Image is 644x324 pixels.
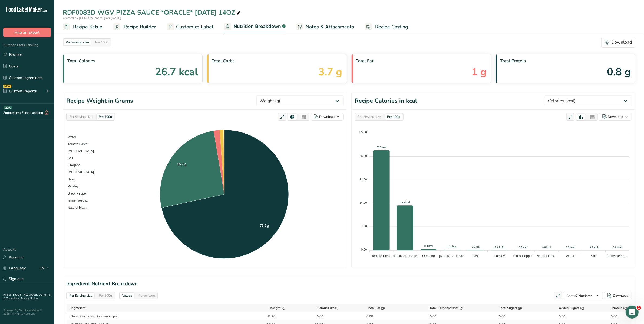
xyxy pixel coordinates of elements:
[64,199,89,202] span: fennel seeds...
[310,314,323,319] div: 0.00
[71,306,85,310] span: Ingredient
[612,306,627,310] span: Protein (g)
[97,293,114,299] div: Per 100g
[422,254,435,258] tspan: Oregano
[439,254,465,258] tspan: [MEDICAL_DATA]
[637,306,641,310] span: 1
[494,254,505,258] tspan: Parsley
[3,263,26,273] a: Language
[296,21,354,33] a: Notes & Attachments
[392,254,418,258] tspan: [MEDICAL_DATA]
[67,58,198,64] span: Total Calories
[64,149,94,153] span: [MEDICAL_DATA]
[319,114,335,119] div: Download
[359,154,367,157] tspan: 28.00
[591,254,596,258] tspan: Salt
[311,113,344,121] button: Download
[3,88,37,94] div: Custom Reports
[513,254,532,258] tspan: Black Pepper
[361,248,367,251] tspan: 0.00
[3,85,11,88] div: NEW
[607,254,628,258] tspan: fennel seeds...
[567,294,592,298] span: 7 Nutrients
[608,114,623,119] div: Download
[563,292,603,299] button: Show:7 Nutrients
[367,306,385,310] span: Total Fat (g)
[30,293,43,297] a: About Us .
[93,39,111,45] div: Per 100g
[365,21,408,33] a: Recipe Costing
[559,306,584,310] span: Added Sugars (g)
[224,20,286,33] a: Nutrition Breakdown
[63,21,103,33] a: Recipe Setup
[604,292,632,299] button: Download
[39,265,51,271] div: EN
[155,64,198,80] span: 26.7 kcal
[21,297,38,300] a: Privacy Policy
[430,306,464,310] span: Total Carbohydrates (g)
[66,96,133,105] h1: Recipe Weight in Grams
[492,314,505,319] div: 0.00
[359,314,373,319] div: 0.00
[626,306,639,319] iframe: Intercom live chat
[356,114,383,120] div: Per Serving size
[319,64,342,80] span: 3.7 g
[359,201,367,204] tspan: 14.00
[212,58,342,64] span: Total Carbs
[120,293,134,299] div: Values
[64,156,73,160] span: Salt
[64,142,87,146] span: Tomato Paste
[113,21,156,33] a: Recipe Builder
[356,58,487,64] span: Total Fat
[385,114,403,120] div: Per 100g
[472,254,479,258] tspan: Basil
[3,293,22,297] a: Hire an Expert .
[566,254,574,258] tspan: Water
[67,114,94,120] div: Per Serving size
[64,192,87,195] span: Black Pepper
[605,39,632,46] div: Download
[64,184,78,188] span: Parsley
[613,293,628,298] div: Download
[499,306,522,310] span: Total Sugars (g)
[64,206,88,209] span: Natural Flav...
[97,114,114,120] div: Per 100g
[124,23,156,31] span: Recipe Builder
[604,314,617,319] div: 0.00
[536,254,556,258] tspan: Natural Flav...
[167,21,213,33] a: Customize Label
[64,39,91,45] div: Per Serving size
[567,294,576,298] span: Show:
[262,314,276,319] div: 43.70
[64,177,75,181] span: Basil
[3,309,51,315] div: Powered By FoodLabelMaker © 2025 All Rights Reserved
[64,135,76,139] span: Water
[136,293,157,299] div: Percentage
[471,64,487,80] span: 1 g
[359,178,367,181] tspan: 21.00
[361,225,367,228] tspan: 7.00
[371,254,391,258] tspan: Tomato Paste
[355,96,417,105] h1: Recipe Calories in kcal
[3,293,51,300] a: Terms & Conditions .
[67,312,248,320] td: Beverages, water, tap, municipal
[375,23,408,31] span: Recipe Costing
[176,23,213,31] span: Customize Label
[317,306,338,310] span: Calories (kcal)
[64,170,94,174] span: [MEDICAL_DATA]
[233,23,281,30] span: Nutrition Breakdown
[64,163,80,167] span: Oregano
[607,64,631,80] span: 0.8 g
[423,314,436,319] div: 0.00
[552,314,565,319] div: 0.00
[67,293,94,299] div: Per Serving size
[73,23,103,31] span: Recipe Setup
[63,8,242,17] div: RDF0083D WGV PIZZA SAUCE *ORACLE* [DATE] 14OZ
[306,23,354,31] span: Notes & Attachments
[601,37,635,48] button: Download
[66,280,632,287] h2: Ingredient Nutrient Breakdown
[270,306,285,310] span: Weight (g)
[3,28,51,37] button: Hire an Expert
[4,106,12,109] div: BETA
[24,293,30,297] a: FAQ .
